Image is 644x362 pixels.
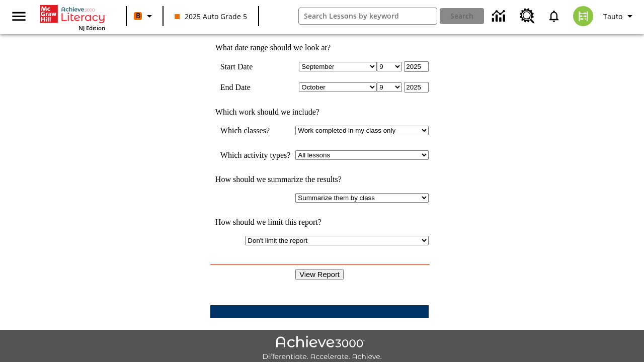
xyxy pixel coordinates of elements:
img: Achieve3000 Differentiate Accelerate Achieve [262,336,382,361]
div: Home [40,3,105,32]
button: Profile/Settings [599,7,640,25]
button: Boost Class color is orange. Change class color [130,7,159,25]
span: B [136,10,140,22]
button: Open side menu [4,2,34,31]
td: End Date [220,82,291,93]
input: View Report [295,269,344,280]
td: Which classes? [220,126,291,135]
img: avatar image [573,6,593,26]
td: Start Date [220,61,291,72]
a: Resource Center, Will open in new tab [514,3,541,30]
td: Which activity types? [220,150,291,160]
td: Which work should we include? [210,108,429,117]
td: What date range should we look at? [210,43,429,52]
button: Select a new avatar [567,3,599,29]
span: Tauto [603,11,622,22]
a: Notifications [541,3,567,29]
a: Data Center [486,3,514,30]
span: NJ Edition [78,24,105,32]
td: How should we summarize the results? [210,175,429,184]
input: search field [299,8,437,24]
td: How should we limit this report? [210,218,429,227]
span: 2025 Auto Grade 5 [175,11,247,22]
